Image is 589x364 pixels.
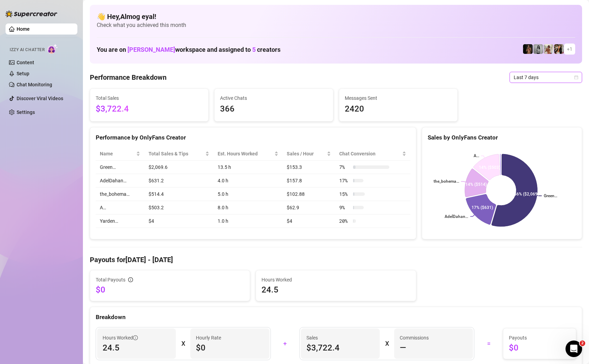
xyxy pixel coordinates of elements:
div: = [478,338,499,349]
td: $4 [144,214,213,228]
span: Payouts [509,334,570,342]
td: $157.8 [283,174,335,188]
span: 17 % [339,177,350,184]
span: 24.5 [103,342,170,353]
a: Content [17,60,34,65]
a: Home [17,26,30,32]
span: $3,722.4 [306,342,374,353]
td: AdelDahan… [96,174,144,188]
img: Green [544,44,553,54]
span: — [400,342,406,353]
div: Breakdown [96,313,576,322]
span: 366 [220,103,327,116]
article: Hourly Rate [196,334,221,342]
a: Settings [17,109,35,115]
span: 5 [252,46,256,53]
text: AdelDahan… [445,214,468,219]
span: $0 [96,284,244,295]
div: X [181,338,185,349]
div: Est. Hours Worked [218,150,273,157]
span: Chat Conversion [339,150,400,157]
th: Name [96,147,144,161]
span: $0 [196,342,264,353]
span: Sales / Hour [287,150,325,157]
span: Active Chats [220,94,327,102]
th: Sales / Hour [283,147,335,161]
span: $0 [509,342,570,353]
span: Messages Sent [345,94,452,102]
text: Green… [544,193,557,198]
span: 2 [580,341,585,346]
span: Total Payouts [96,276,125,284]
span: info-circle [128,277,133,282]
h4: Payouts for [DATE] - [DATE] [90,255,582,265]
td: 8.0 h [213,201,283,214]
a: Setup [17,71,29,76]
span: 9 % [339,204,350,211]
td: Green… [96,161,144,174]
td: 4.0 h [213,174,283,188]
td: $4 [283,214,335,228]
td: $153.3 [283,161,335,174]
th: Total Sales & Tips [144,147,213,161]
span: 2420 [345,103,452,116]
img: A [533,44,543,54]
td: $62.9 [283,201,335,214]
img: the_bohema [523,44,533,54]
td: 1.0 h [213,214,283,228]
img: logo-BBDzfeDw.svg [6,10,57,17]
span: Hours Worked [262,276,410,284]
div: Performance by OnlyFans Creator [96,133,410,142]
article: Commissions [400,334,429,342]
span: Total Sales & Tips [149,150,203,157]
span: Last 7 days [514,72,578,83]
span: calendar [574,75,578,79]
span: Izzy AI Chatter [10,47,45,53]
td: $503.2 [144,201,213,214]
span: + 1 [567,45,572,53]
span: 15 % [339,190,350,198]
span: Total Sales [96,94,203,102]
th: Chat Conversion [335,147,410,161]
td: $102.88 [283,188,335,201]
div: Sales by OnlyFans Creator [428,133,576,142]
span: info-circle [133,335,138,340]
span: [PERSON_NAME] [127,46,175,53]
span: 24.5 [262,284,410,295]
h4: Performance Breakdown [90,73,167,82]
span: 7 % [339,163,350,171]
a: Discover Viral Videos [17,96,63,101]
td: $631.2 [144,174,213,188]
td: A… [96,201,144,214]
text: A… [473,153,479,158]
td: 13.5 h [213,161,283,174]
img: AI Chatter [47,44,58,54]
td: $514.4 [144,188,213,201]
span: Hours Worked [103,334,138,342]
div: X [385,338,389,349]
td: Yarden… [96,214,144,228]
td: 5.0 h [213,188,283,201]
span: Name [100,150,135,157]
img: AdelDahan [554,44,564,54]
span: $3,722.4 [96,103,203,116]
div: + [275,338,295,349]
span: Check what you achieved this month [97,21,575,29]
a: Chat Monitoring [17,82,52,87]
text: the_bohema… [433,179,459,184]
span: Sales [306,334,374,342]
iframe: Intercom live chat [566,341,582,357]
h4: 👋 Hey, Almog eyal ! [97,12,575,21]
td: $2,069.6 [144,161,213,174]
span: 20 % [339,217,350,225]
h1: You are on workspace and assigned to creators [97,46,281,54]
td: the_bohema… [96,188,144,201]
